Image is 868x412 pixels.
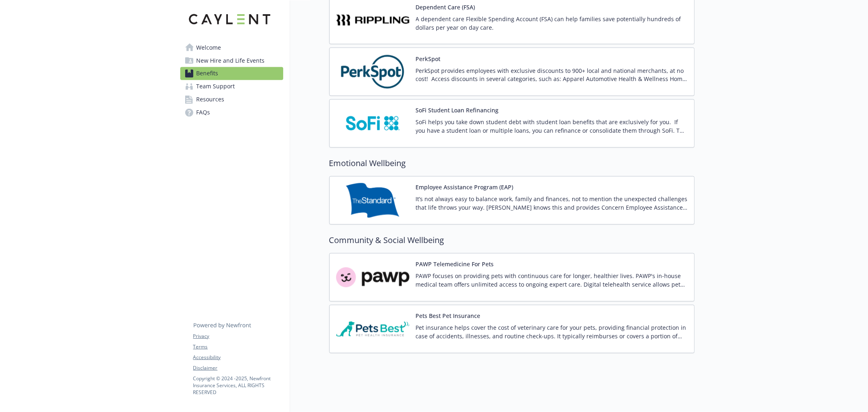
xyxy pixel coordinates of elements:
[416,15,688,32] p: A dependent care Flexible Spending Account (FSA) can help families save potentially hundreds of d...
[336,312,409,346] img: Pets Best Insurance Services carrier logo
[336,183,409,218] img: Standard Insurance Company carrier logo
[416,312,481,320] button: Pets Best Pet Insurance
[416,195,688,212] p: It’s not always easy to balance work, family and finances, not to mention the unexpected challeng...
[193,375,283,396] p: Copyright © 2024 - 2025 , Newfront Insurance Services, ALL RIGHTS RESERVED
[416,118,688,135] p: SoFi helps you take down student debt with student loan benefits that are exclusively for you. If...
[180,80,283,93] a: Team Support
[416,324,688,341] p: Pet insurance helps cover the cost of veterinary care for your pets, providing financial protecti...
[197,80,235,93] span: Team Support
[416,66,688,83] p: PerkSpot provides employees with exclusive discounts to 900+ local and national merchants, at no ...
[197,41,221,54] span: Welcome
[416,272,688,289] p: PAWP focuses on providing pets with continuous care for longer, healthier lives. PAWP's in-house ...
[329,234,695,247] h2: Community & Social Wellbeing
[336,55,409,89] img: PerkSpot carrier logo
[416,260,494,269] button: PAWP Telemedicine For Pets
[180,106,283,119] a: FAQs
[193,343,283,351] a: Terms
[336,106,409,141] img: SoFi carrier logo
[193,333,283,340] a: Privacy
[180,93,283,106] a: Resources
[416,3,475,11] button: Dependent Care (FSA)
[180,67,283,80] a: Benefits
[416,183,514,192] button: Employee Assistance Program (EAP)
[180,41,283,54] a: Welcome
[197,106,210,119] span: FAQs
[197,67,219,80] span: Benefits
[193,354,283,361] a: Accessibility
[336,3,409,37] img: Rippling carrier logo
[416,106,499,115] button: SoFi Student Loan Refinancing
[416,55,441,63] button: PerkSpot
[197,54,265,67] span: New Hire and Life Events
[180,54,283,67] a: New Hire and Life Events
[336,260,409,295] img: Pawp carrier logo
[329,158,695,170] h2: Emotional Wellbeing
[193,364,283,372] a: Disclaimer
[197,93,225,106] span: Resources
